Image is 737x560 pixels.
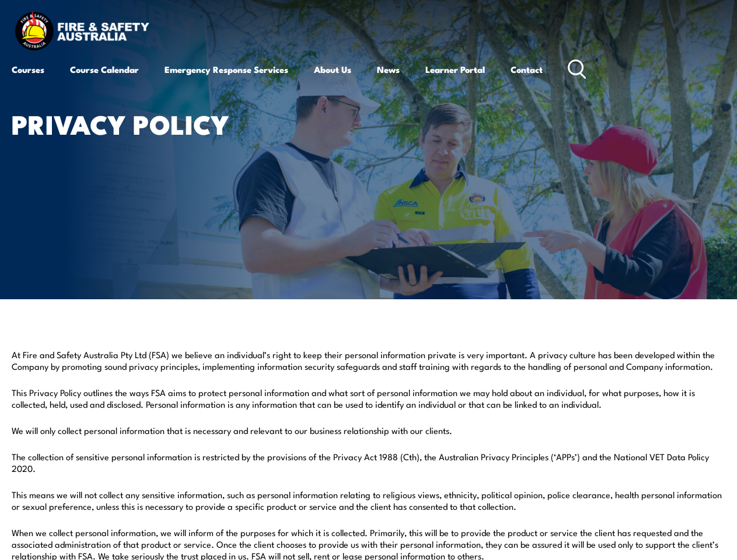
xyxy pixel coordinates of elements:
p: The collection of sensitive personal information is restricted by the provisions of the Privacy A... [12,451,725,474]
a: Contact [511,55,543,83]
p: At Fire and Safety Australia Pty Ltd (FSA) we believe an individual’s right to keep their persona... [12,349,725,372]
p: We will only collect personal information that is necessary and relevant to our business relation... [12,425,725,436]
a: News [377,55,400,83]
h1: Privacy Policy [12,112,300,135]
a: Course Calendar [70,55,139,83]
p: This means we will not collect any sensitive information, such as personal information relating t... [12,489,725,512]
a: About Us [314,55,351,83]
a: Courses [12,55,44,83]
a: Learner Portal [425,55,485,83]
a: Emergency Response Services [165,55,288,83]
p: This Privacy Policy outlines the ways FSA aims to protect personal information and what sort of p... [12,387,725,410]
